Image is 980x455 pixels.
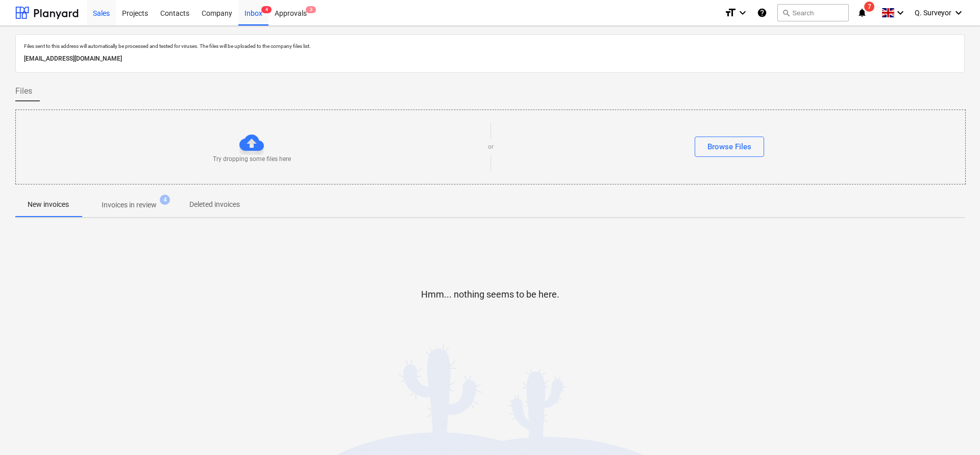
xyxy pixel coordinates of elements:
[777,4,849,21] button: Search
[757,7,767,19] i: Knowledge base
[28,199,69,210] p: New invoices
[160,195,170,205] span: 4
[102,200,157,210] p: Invoices in review
[724,7,737,19] i: format_size
[213,155,291,164] p: Try dropping some files here
[24,43,956,49] p: Files sent to this address will automatically be processed and tested for viruses. The files will...
[189,199,240,210] p: Deleted invoices
[15,110,966,184] div: Try dropping some files hereorBrowse Files
[24,53,956,64] p: [EMAIL_ADDRESS][DOMAIN_NAME]
[421,288,559,301] p: Hmm... nothing seems to be here.
[306,6,316,13] span: 3
[707,140,751,153] div: Browse Files
[737,7,749,19] i: keyboard_arrow_down
[488,143,494,151] p: or
[695,137,764,157] button: Browse Files
[857,7,867,19] i: notifications
[894,7,906,19] i: keyboard_arrow_down
[782,9,790,17] span: search
[915,9,951,17] span: Q. Surveyor
[15,85,32,97] span: Files
[261,6,272,13] span: 4
[952,7,965,19] i: keyboard_arrow_down
[864,2,874,12] span: 7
